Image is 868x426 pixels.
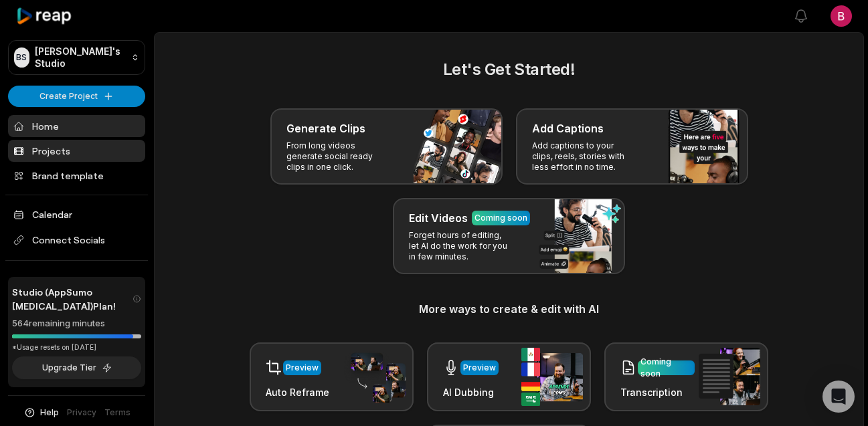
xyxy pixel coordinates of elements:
a: Privacy [67,407,96,419]
div: BS [14,47,29,68]
a: Brand template [8,165,145,187]
div: 564 remaining minutes [12,317,141,330]
h2: Let's Get Started! [171,58,847,82]
div: Preview [463,362,496,374]
div: Open Intercom Messenger [822,381,855,413]
a: Calendar [8,203,145,225]
h3: Transcription [620,385,695,399]
p: Add captions to your clips, reels, stories with less effort in no time. [532,140,636,173]
div: Coming soon [640,356,692,380]
span: Connect Socials [8,228,145,252]
h3: More ways to create & edit with AI [171,301,847,317]
img: ai_dubbing.png [521,348,583,406]
h3: Generate Clips [286,120,365,136]
a: Terms [104,407,131,419]
p: [PERSON_NAME]'s Studio [35,45,126,70]
p: From long videos generate social ready clips in one click. [286,140,390,173]
button: Upgrade Tier [12,356,141,379]
img: auto_reframe.png [344,351,406,403]
span: Studio (AppSumo [MEDICAL_DATA]) Plan! [12,285,133,313]
button: Help [23,407,59,419]
div: *Usage resets on [DATE] [12,342,141,352]
p: Forget hours of editing, let AI do the work for you in few minutes. [409,230,513,262]
button: Create Project [8,86,145,107]
a: Projects [8,140,145,162]
img: transcription.png [699,348,760,405]
h3: Edit Videos [409,210,468,226]
a: Home [8,115,145,137]
div: Preview [286,362,319,374]
h3: AI Dubbing [443,385,499,399]
div: Coming soon [474,212,527,224]
h3: Add Captions [532,120,604,136]
span: Help [40,407,59,419]
h3: Auto Reframe [266,385,329,399]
